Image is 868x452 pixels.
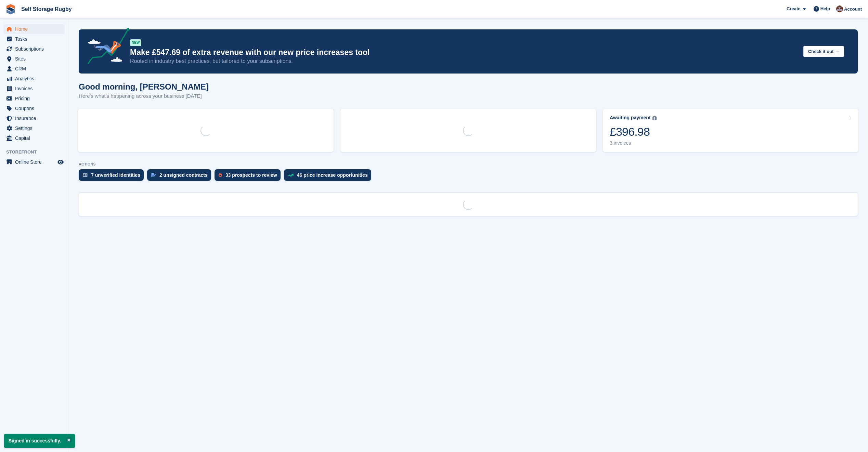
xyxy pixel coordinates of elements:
span: Account [844,6,862,13]
img: prospect-51fa495bee0391a8d652442698ab0144808aea92771e9ea1ae160a38d050c398.svg [219,173,222,177]
div: 2 unsigned contracts [159,172,208,178]
a: Preview store [56,158,65,166]
div: NEW [130,39,141,46]
img: contract_signature_icon-13c848040528278c33f63329250d36e43548de30e8caae1d1a13099fd9432cc5.svg [151,173,156,177]
p: Make £547.69 of extra revenue with our new price increases tool [130,48,798,57]
a: menu [3,24,65,34]
h1: Good morning, [PERSON_NAME] [79,82,209,91]
img: icon-info-grey-7440780725fd019a000dd9b08b2336e03edf1995a4989e88bcd33f0948082b44.svg [652,116,657,120]
img: verify_identity-adf6edd0f0f0b5bbfe63781bf79b02c33cf7c696d77639b501bdc392416b5a36.svg [83,173,88,177]
span: Analytics [15,74,56,83]
a: Awaiting payment £396.98 3 invoices [603,109,858,152]
div: £396.98 [610,125,657,139]
span: Invoices [15,84,56,93]
p: Signed in successfully. [4,434,75,448]
a: menu [3,84,65,93]
div: 7 unverified identities [91,172,140,178]
a: menu [3,123,65,133]
a: 46 price increase opportunities [284,169,375,184]
a: menu [3,157,65,167]
a: Self Storage Rugby [18,3,75,15]
span: Insurance [15,114,56,123]
span: Sites [15,54,56,64]
span: Subscriptions [15,44,56,54]
span: Capital [15,133,56,143]
a: menu [3,64,65,74]
span: Settings [15,123,56,133]
a: menu [3,104,65,113]
span: Coupons [15,104,56,113]
span: Create [787,5,800,12]
img: price-adjustments-announcement-icon-8257ccfd72463d97f412b2fc003d46551f7dbcb40ab6d574587a9cd5c0d94... [82,28,130,67]
span: Help [820,5,830,12]
span: Home [15,24,56,34]
div: 46 price increase opportunities [297,172,368,178]
span: CRM [15,64,56,74]
a: 7 unverified identities [79,169,147,184]
a: 2 unsigned contracts [147,169,215,184]
img: Amanda Orton [836,5,843,12]
a: menu [3,133,65,143]
button: Check it out → [803,46,844,57]
div: 3 invoices [610,140,657,146]
p: Here's what's happening across your business [DATE] [79,92,209,100]
a: menu [3,44,65,54]
div: 33 prospects to review [225,172,277,178]
span: Online Store [15,157,56,167]
p: ACTIONS [79,162,858,167]
a: menu [3,114,65,123]
div: Awaiting payment [610,115,651,121]
img: price_increase_opportunities-93ffe204e8149a01c8c9dc8f82e8f89637d9d84a8eef4429ea346261dce0b2c0.svg [288,174,294,177]
span: Tasks [15,34,56,44]
img: stora-icon-8386f47178a22dfd0bd8f6a31ec36ba5ce8667c1dd55bd0f319d3a0aa187defe.svg [5,4,16,14]
a: menu [3,94,65,103]
span: Storefront [6,149,68,156]
span: Pricing [15,94,56,103]
p: Rooted in industry best practices, but tailored to your subscriptions. [130,57,798,65]
a: menu [3,54,65,64]
a: menu [3,34,65,44]
a: menu [3,74,65,83]
a: 33 prospects to review [215,169,284,184]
